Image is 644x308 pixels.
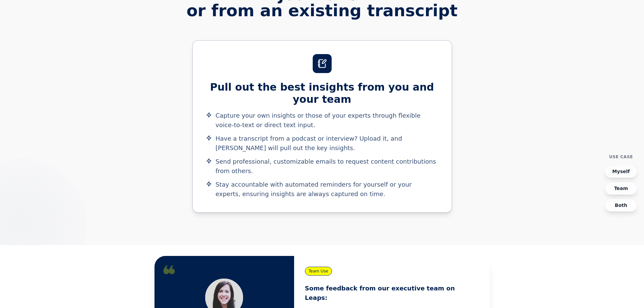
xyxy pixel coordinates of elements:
[216,134,438,153] span: Have a transcript from a podcast or interview? Upload it, and [PERSON_NAME] will pull out the key...
[305,267,332,276] span: Team Use
[149,2,495,19] span: or from an existing transcript
[206,81,438,105] h3: Pull out the best insights from you and your team
[216,157,438,176] span: Send professional, customizable emails to request content contributions from others.
[216,111,438,130] span: Capture your own insights or those of your experts through flexible voice-to-text or direct text ...
[609,154,633,160] h4: Use Case
[605,165,637,178] button: Myself
[605,199,637,212] button: Both
[305,284,479,303] h2: Some feedback from our executive team on Leaps:
[216,180,438,199] span: Stay accountable with automated reminders for yourself or your experts, ensuring insights are alw...
[605,182,637,195] button: Team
